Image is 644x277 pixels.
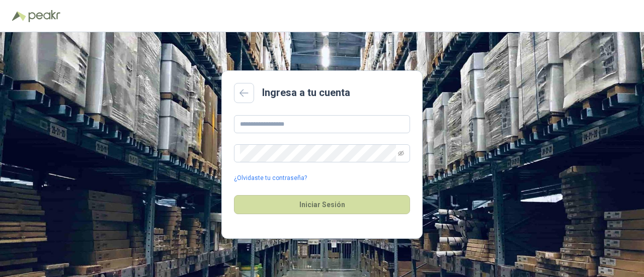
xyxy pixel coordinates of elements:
h2: Ingresa a tu cuenta [262,85,350,101]
a: ¿Olvidaste tu contraseña? [234,173,307,183]
button: Iniciar Sesión [234,195,410,214]
img: Peakr [28,10,60,22]
img: Logo [12,11,26,21]
span: eye-invisible [398,150,404,156]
